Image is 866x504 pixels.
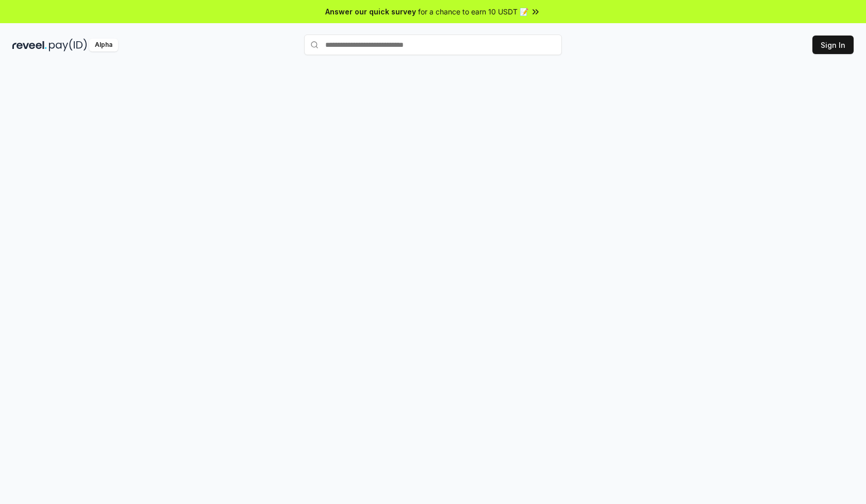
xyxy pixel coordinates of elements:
[89,39,118,51] div: Alpha
[812,36,854,54] button: Sign In
[49,39,87,51] img: pay_id
[12,39,47,51] img: reveel_dark
[325,6,416,17] span: Answer our quick survey
[418,6,528,17] span: for a chance to earn 10 USDT 📝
